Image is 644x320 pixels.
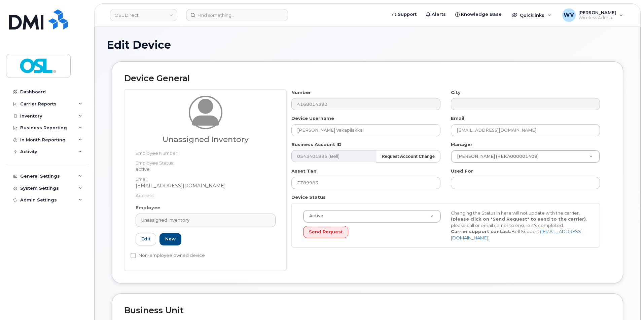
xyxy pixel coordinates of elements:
[107,39,628,51] h1: Edit Device
[446,210,594,241] div: Changing the Status in here will not update with the carrier, , please call or email carrier to e...
[451,229,582,240] a: [EMAIL_ADDRESS][DOMAIN_NAME]
[291,194,326,200] label: Device Status
[136,182,276,189] dd: [EMAIL_ADDRESS][DOMAIN_NAME]
[291,168,317,174] label: Asset Tag
[303,226,348,238] button: Send Request
[136,156,276,166] dt: Employee Status:
[124,306,611,315] h2: Business Unit
[136,135,276,144] h3: Unassigned Inventory
[303,210,440,222] a: Active
[136,166,276,173] dd: active
[451,216,586,222] strong: (please click on "Send Request" to send to the carrier)
[382,154,435,159] strong: Request Account Change
[291,141,342,148] label: Business Account ID
[136,189,276,199] dt: Address:
[451,115,464,122] label: Email
[453,153,539,159] span: [PERSON_NAME] (REKA000001409)
[136,204,160,211] label: Employee
[131,253,136,258] input: Non-employee owned device
[136,233,156,245] a: Edit
[136,214,276,227] a: Unassigned Inventory
[141,217,189,223] span: Unassigned Inventory
[451,89,461,96] label: City
[159,233,181,245] a: New
[291,89,311,96] label: Number
[124,74,611,83] h2: Device General
[131,252,205,260] label: Non-employee owned device
[291,115,334,122] label: Device Username
[136,173,276,182] dt: Email:
[451,150,600,163] a: [PERSON_NAME] (REKA000001409)
[376,150,440,163] button: Request Account Change
[136,147,276,156] dt: Employee Number:
[305,213,323,219] span: Active
[451,141,472,148] label: Manager
[451,168,473,174] label: Used For
[451,229,511,234] strong: Carrier support contact:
